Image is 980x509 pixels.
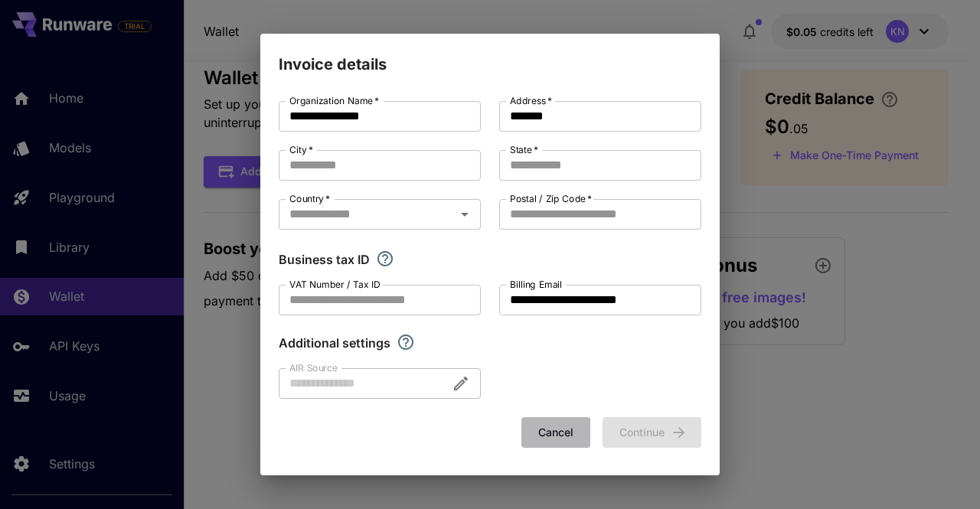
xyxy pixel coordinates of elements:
button: Open [454,204,475,225]
label: Organization Name [289,94,379,107]
label: AIR Source [289,361,337,374]
label: State [510,143,538,156]
label: Postal / Zip Code [510,192,592,205]
label: Country [289,192,330,205]
h2: Invoice details [260,34,720,77]
svg: If you are a business tax registrant, please enter your business tax ID here. [376,250,394,268]
svg: Explore additional customization settings [397,333,415,351]
p: Additional settings [279,334,390,352]
label: Address [510,94,552,107]
button: Cancel [521,417,590,449]
label: City [289,143,313,156]
p: Business tax ID [279,250,370,269]
label: Billing Email [510,278,562,291]
label: VAT Number / Tax ID [289,278,381,291]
